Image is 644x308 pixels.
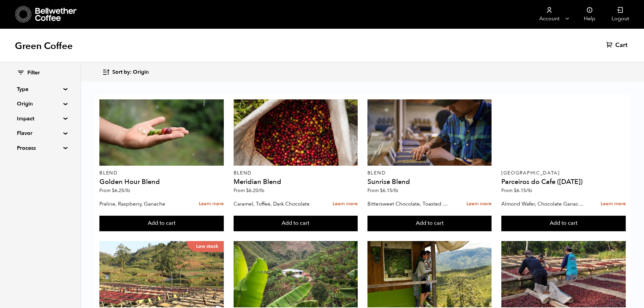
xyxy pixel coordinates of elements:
button: Add to cart [234,216,358,231]
summary: Impact [17,115,64,123]
h4: Sunrise Blend [367,179,492,185]
button: Sort by: Origin [102,64,149,80]
span: Filter [27,69,40,77]
summary: Flavor [17,129,64,137]
bdi: 6.20 [246,187,264,194]
p: Low stock [187,241,224,252]
span: /lb [258,187,264,194]
p: Almond Wafer, Chocolate Ganache, Bing Cherry [501,199,586,209]
h4: Meridian Blend [234,179,358,185]
button: Add to cart [367,216,492,231]
bdi: 6.15 [514,187,532,194]
h1: Green Coffee [15,40,73,52]
p: Blend [99,171,224,175]
a: Cart [606,41,629,49]
p: Bittersweet Chocolate, Toasted Marshmallow, Candied Orange, Praline [367,199,452,209]
summary: Type [17,85,64,93]
span: Sort by: Origin [112,69,149,76]
span: From [99,187,130,194]
h4: Golden Hour Blend [99,179,224,185]
a: Learn more [199,197,224,211]
summary: Origin [17,100,64,108]
span: $ [112,187,115,194]
bdi: 6.25 [112,187,130,194]
a: Learn more [333,197,358,211]
summary: Process [17,144,64,152]
a: Low stock [99,241,224,307]
span: /lb [392,187,398,194]
span: From [501,187,532,194]
span: From [234,187,264,194]
bdi: 6.15 [380,187,398,194]
p: [GEOGRAPHIC_DATA] [501,171,626,175]
p: Praline, Raspberry, Ganache [99,199,184,209]
button: Add to cart [99,216,224,231]
span: /lb [124,187,130,194]
p: Caramel, Toffee, Dark Chocolate [234,199,318,209]
span: /lb [526,187,532,194]
span: $ [246,187,249,194]
p: Blend [234,171,358,175]
span: Cart [615,41,627,49]
a: Learn more [467,197,492,211]
button: Add to cart [501,216,626,231]
p: Blend [367,171,492,175]
a: Learn more [601,197,626,211]
h4: Parceiros do Cafe ([DATE]) [501,179,626,185]
span: $ [380,187,383,194]
span: $ [514,187,517,194]
span: From [367,187,398,194]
